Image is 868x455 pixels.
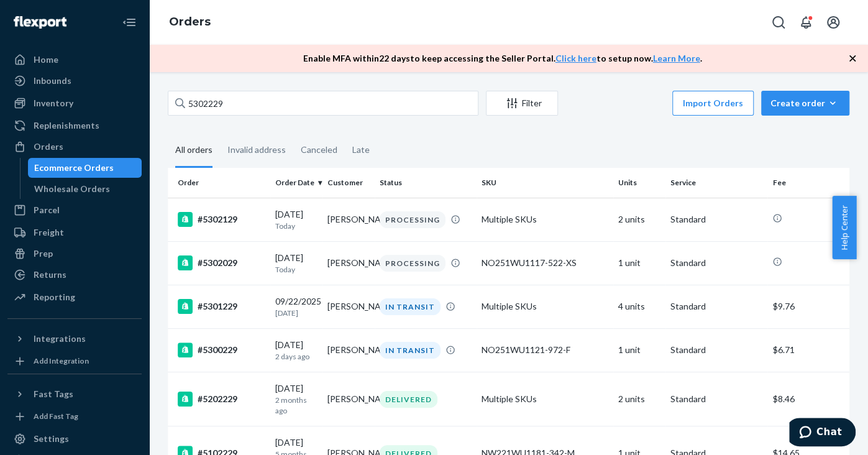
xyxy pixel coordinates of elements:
[670,257,763,269] p: Standard
[275,308,318,318] p: [DATE]
[832,196,856,259] button: Help Center
[322,241,375,285] td: [PERSON_NAME]
[34,411,78,421] div: Add Fast Tag
[7,265,142,285] a: Returns
[613,328,665,372] td: 1 unit
[34,333,86,345] div: Integrations
[352,134,370,166] div: Late
[178,212,265,227] div: #5302129
[761,91,849,116] button: Create order
[34,291,75,303] div: Reporting
[380,298,441,315] div: IN TRANSIT
[7,409,142,424] a: Add Fast Tag
[34,162,114,174] div: Ecommerce Orders
[653,53,700,63] a: Learn More
[482,344,608,356] div: NO251WU1121-972-F
[34,226,64,239] div: Freight
[327,177,370,188] div: Customer
[793,10,818,35] button: Open notifications
[34,433,69,445] div: Settings
[477,285,613,328] td: Multiple SKUs
[117,10,142,35] button: Close Navigation
[178,299,265,314] div: #5301229
[770,97,840,109] div: Create order
[14,16,66,29] img: Flexport logo
[28,179,142,199] a: Wholesale Orders
[159,4,221,40] ol: breadcrumbs
[487,97,557,109] div: Filter
[175,134,212,168] div: All orders
[7,223,142,242] a: Freight
[7,384,142,404] button: Fast Tags
[375,168,477,198] th: Status
[34,388,73,400] div: Fast Tags
[169,15,211,29] a: Orders
[322,198,375,241] td: [PERSON_NAME]
[380,255,445,272] div: PROCESSING
[477,372,613,426] td: Multiple SKUs
[178,342,265,357] div: #5300229
[477,198,613,241] td: Multiple SKUs
[7,287,142,307] a: Reporting
[34,97,73,109] div: Inventory
[613,168,665,198] th: Units
[766,10,791,35] button: Open Search Box
[275,208,318,231] div: [DATE]
[7,50,142,70] a: Home
[7,71,142,91] a: Inbounds
[7,244,142,264] a: Prep
[168,168,270,198] th: Order
[178,255,265,270] div: #5302029
[275,382,318,416] div: [DATE]
[380,211,445,228] div: PROCESSING
[613,285,665,328] td: 4 units
[34,140,63,153] div: Orders
[821,10,846,35] button: Open account menu
[482,257,608,269] div: NO251WU1117-522-XS
[322,285,375,328] td: [PERSON_NAME]
[613,241,665,285] td: 1 unit
[665,168,768,198] th: Service
[270,168,322,198] th: Order Date
[670,213,763,226] p: Standard
[767,328,849,372] td: $6.71
[301,134,337,166] div: Canceled
[275,252,318,275] div: [DATE]
[34,75,71,87] div: Inbounds
[7,200,142,220] a: Parcel
[7,429,142,449] a: Settings
[486,91,558,116] button: Filter
[670,393,763,405] p: Standard
[670,300,763,313] p: Standard
[34,119,99,132] div: Replenishments
[477,168,613,198] th: SKU
[275,264,318,275] p: Today
[670,344,763,356] p: Standard
[275,351,318,362] p: 2 days ago
[303,52,702,65] p: Enable MFA within 22 days to keep accessing the Seller Portal. to setup now. .
[34,356,89,366] div: Add Integration
[322,372,375,426] td: [PERSON_NAME]
[789,418,856,449] iframe: Opens a widget where you can chat to one of our agents
[7,116,142,136] a: Replenishments
[34,53,58,66] div: Home
[322,328,375,372] td: [PERSON_NAME]
[34,183,110,195] div: Wholesale Orders
[168,91,478,116] input: Search orders
[613,372,665,426] td: 2 units
[767,168,849,198] th: Fee
[34,269,66,281] div: Returns
[7,137,142,157] a: Orders
[34,204,60,216] div: Parcel
[275,221,318,231] p: Today
[28,158,142,178] a: Ecommerce Orders
[275,395,318,416] p: 2 months ago
[767,372,849,426] td: $8.46
[555,53,596,63] a: Click here
[34,247,53,260] div: Prep
[672,91,754,116] button: Import Orders
[178,392,265,407] div: #5202229
[7,354,142,369] a: Add Integration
